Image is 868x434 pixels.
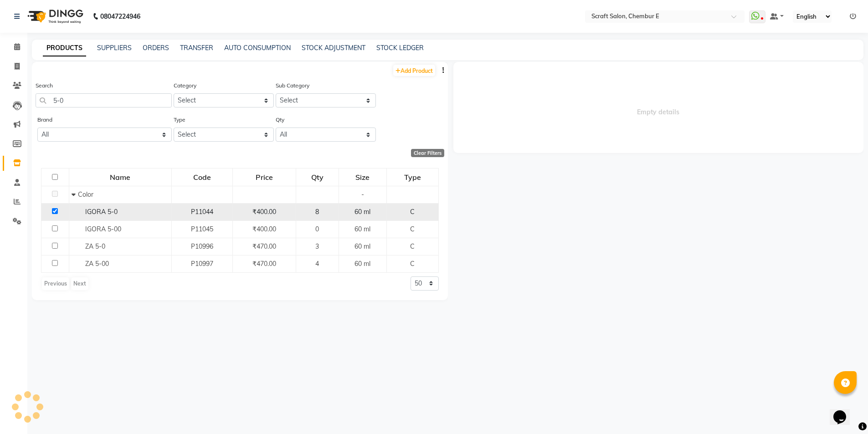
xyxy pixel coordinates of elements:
[376,44,424,52] a: STOCK LEDGER
[85,260,109,268] span: ZA 5-00
[411,149,444,157] div: Clear Filters
[410,242,415,250] span: C
[36,93,172,107] input: Search by product name or code
[191,225,213,233] span: P11045
[174,116,185,124] label: Type
[410,208,415,216] span: C
[410,225,415,233] span: C
[70,169,171,185] div: Name
[276,116,284,124] label: Qty
[191,260,213,268] span: P10997
[78,190,93,199] span: Color
[252,225,276,233] span: ₹400.00
[37,116,52,124] label: Brand
[315,242,319,250] span: 3
[361,190,364,199] span: -
[43,40,86,56] a: PRODUCTS
[85,208,118,216] span: IGORA 5-0
[172,169,232,185] div: Code
[410,260,415,268] span: C
[191,242,213,250] span: P10996
[315,208,319,216] span: 8
[143,44,169,52] a: ORDERS
[97,44,132,52] a: SUPPLIERS
[36,82,53,90] label: Search
[276,82,309,90] label: Sub Category
[191,208,213,216] span: P11044
[393,65,435,76] a: Add Product
[354,225,370,233] span: 60 ml
[354,242,370,250] span: 60 ml
[315,260,319,268] span: 4
[180,44,213,52] a: TRANSFER
[174,82,196,90] label: Category
[297,169,338,185] div: Qty
[387,169,438,185] div: Type
[354,208,370,216] span: 60 ml
[85,242,105,250] span: ZA 5-0
[252,260,276,268] span: ₹470.00
[252,242,276,250] span: ₹470.00
[302,44,365,52] a: STOCK ADJUSTMENT
[339,169,386,185] div: Size
[100,4,140,29] b: 08047224946
[72,190,78,199] span: Collapse Row
[830,398,859,425] iframe: chat widget
[252,208,276,216] span: ₹400.00
[354,260,370,268] span: 60 ml
[85,225,121,233] span: IGORA 5-00
[233,169,296,185] div: Price
[23,4,86,29] img: logo
[315,225,319,233] span: 0
[453,62,864,153] span: Empty details
[224,44,291,52] a: AUTO CONSUMPTION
